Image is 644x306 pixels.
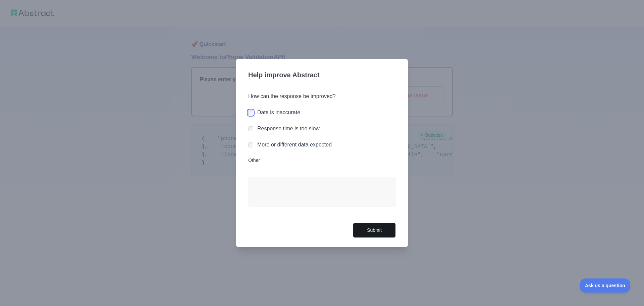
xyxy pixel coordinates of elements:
h3: How can the response be improved? [248,92,396,100]
iframe: Toggle Customer Support [580,278,631,293]
h3: Help improve Abstract [248,67,396,84]
label: Response time is too slow [257,126,320,131]
button: Submit [353,223,396,238]
label: Data is inaccurate [257,110,300,115]
label: Other [248,157,396,164]
label: More or different data expected [257,142,332,147]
